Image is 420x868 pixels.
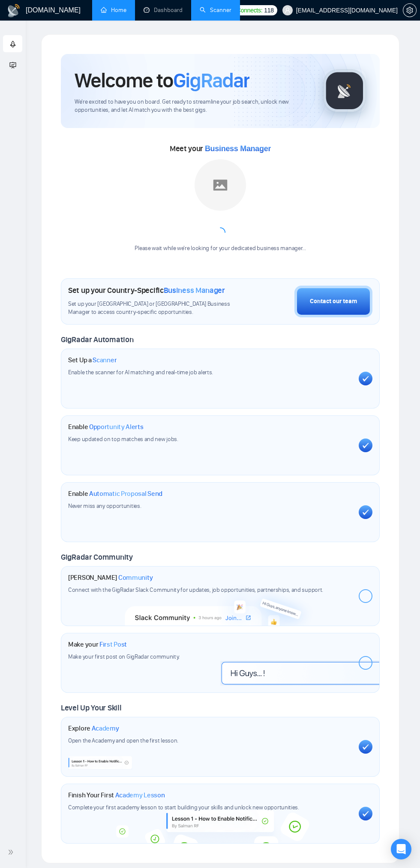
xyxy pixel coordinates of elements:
div: Please wait while we're looking for your dedicated business manager... [129,245,311,253]
span: 118 [264,6,273,15]
span: Connect with the GigRadar Slack Community for updates, job opportunities, partnerships, and support. [68,586,323,594]
span: Meet your [170,144,271,153]
span: We're excited to have you on board. Get ready to streamline your job search, unlock new opportuni... [75,98,309,114]
h1: Enable [68,489,162,498]
h1: Set up your Country-Specific [68,286,225,295]
span: Never miss any opportunities. [68,502,141,510]
span: user [285,7,291,13]
span: Business Manager [205,144,271,153]
span: Academy [9,60,44,68]
button: Contact our team [294,286,372,317]
span: Scanner [93,356,117,364]
span: loading [215,227,225,238]
a: dashboardDashboard [144,6,183,14]
img: firstpost-bg.png [220,661,379,686]
span: setting [403,7,416,14]
span: Automatic Proposal Send [89,489,162,498]
span: GigRadar Community [61,552,133,562]
span: Academy [92,724,119,733]
span: fund-projection-screen [9,56,16,73]
h1: Set Up a [68,356,117,364]
a: setting [403,7,417,14]
span: rocket [9,36,16,53]
img: slackcommunity-bg.png [125,580,315,626]
span: Business Manager [164,286,225,295]
h1: Enable [68,423,144,431]
img: placeholder.png [195,159,246,211]
img: logo [7,4,21,18]
span: Open the Academy and open the first lesson. [68,737,178,744]
img: gigradar-logo.png [323,69,366,112]
span: Keep updated on top matches and new jobs. [68,435,178,443]
span: Enable the scanner for AI matching and real-time job alerts. [68,369,213,376]
span: Opportunity Alerts [89,423,144,431]
span: Make your first post on GigRadar community. [68,653,180,660]
div: Open Intercom Messenger [391,839,411,859]
span: Set up your [GEOGRAPHIC_DATA] or [GEOGRAPHIC_DATA] Business Manager to access country-specific op... [68,300,251,316]
h1: [PERSON_NAME] [68,573,153,582]
button: setting [403,3,417,17]
a: homeHome [101,6,126,14]
span: Complete your first academy lesson to start building your skills and unlock new opportunities. [68,804,299,811]
span: Connects: [237,6,262,15]
h1: Explore [68,724,119,733]
a: searchScanner [200,6,231,14]
span: double-right [8,848,16,856]
span: GigRadar [173,68,249,93]
li: Getting Started [3,35,22,52]
h1: Finish Your First [68,791,165,799]
h1: Make your [68,640,127,649]
h1: Welcome to [75,68,249,93]
span: Academy Lesson [115,791,165,799]
span: First Post [99,640,127,649]
div: Contact our team [310,297,357,306]
img: academy-bg.png [109,810,331,843]
span: Community [118,573,153,582]
span: Level Up Your Skill [61,703,121,713]
span: GigRadar Automation [61,335,133,344]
